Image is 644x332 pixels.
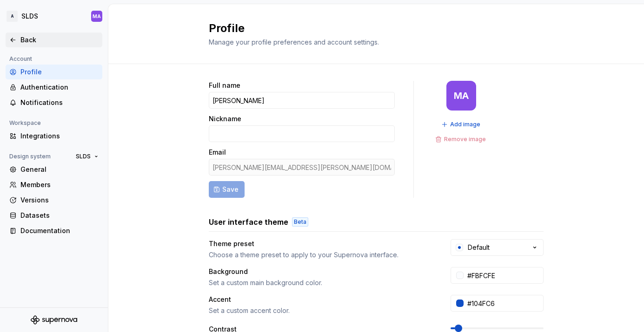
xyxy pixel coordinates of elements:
a: Members [6,177,102,192]
div: Default [468,243,490,252]
div: Design system [6,151,54,162]
div: Accent [209,295,434,304]
div: Background [209,267,434,276]
span: Add image [450,121,480,128]
div: Back [20,35,99,45]
div: Workspace [6,117,45,129]
a: Datasets [6,208,102,223]
div: Set a custom main background color. [209,278,434,287]
div: MA [93,13,101,20]
div: Theme preset [209,239,434,248]
button: Add image [438,118,485,131]
div: Authentication [20,83,99,92]
div: General [20,165,99,174]
div: Versions [20,195,99,205]
div: MA [454,92,469,99]
input: #104FC6 [464,295,544,312]
span: SLDS [76,153,91,160]
div: Choose a theme preset to apply to your Supernova interface. [209,250,434,260]
label: Full name [209,81,240,90]
div: Notifications [20,98,99,107]
div: Account [6,53,36,65]
h3: User interface theme [209,216,288,228]
button: Default [451,239,544,256]
a: Authentication [6,80,102,95]
div: Beta [292,217,308,227]
label: Email [209,148,226,157]
div: Datasets [20,211,99,220]
div: Documentation [20,226,99,235]
a: Notifications [6,95,102,110]
svg: Supernova Logo [31,315,77,325]
div: Members [20,180,99,189]
input: #FFFFFF [464,267,544,284]
div: SLDS [21,12,38,21]
a: Back [6,33,102,47]
h2: Profile [209,21,532,36]
span: Manage your profile preferences and account settings. [209,38,379,46]
div: Profile [20,67,99,77]
a: Integrations [6,129,102,143]
a: Profile [6,65,102,79]
label: Nickname [209,114,241,124]
div: Integrations [20,131,99,141]
a: Versions [6,193,102,208]
button: ASLDSMA [2,6,106,26]
a: Documentation [6,223,102,238]
div: Set a custom accent color. [209,306,434,315]
a: General [6,162,102,177]
div: A [7,11,18,22]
